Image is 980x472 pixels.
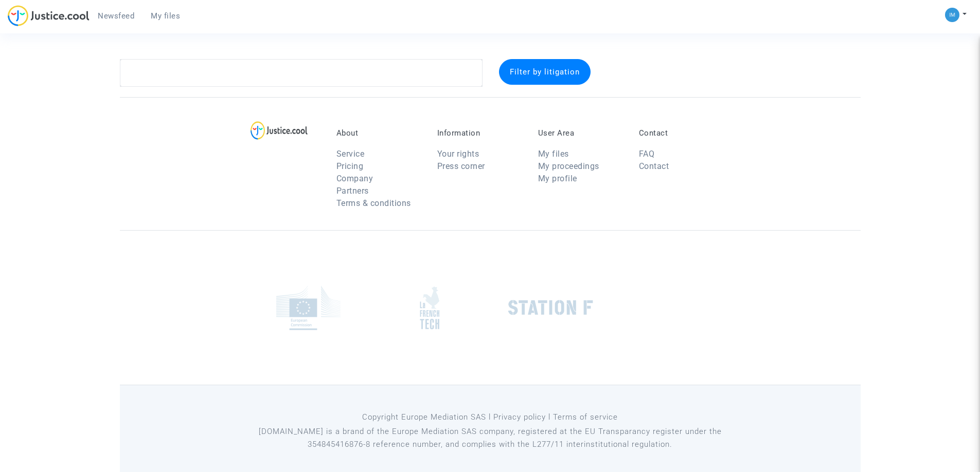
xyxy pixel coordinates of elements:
span: Newsfeed [98,11,134,21]
p: User Area [538,128,623,138]
img: jc-logo.svg [8,5,90,26]
span: Filter by litigation [510,67,580,77]
p: Information [437,128,523,138]
p: Copyright Europe Mediation SAS l Privacy policy l Terms of service [256,411,724,424]
a: My files [538,149,569,159]
a: Your rights [437,149,479,159]
a: Partners [336,186,369,196]
p: [DOMAIN_NAME] is a brand of the Europe Mediation SAS company, registered at the EU Transparancy r... [256,425,724,451]
a: My files [142,8,188,24]
p: Contact [639,128,724,138]
a: Terms & conditions [336,198,411,208]
a: Contact [639,161,669,171]
a: FAQ [639,149,655,159]
a: Press corner [437,161,485,171]
img: french_tech.png [420,286,439,330]
img: logo-lg.svg [251,121,308,140]
img: stationf.png [508,300,593,315]
a: Service [336,149,365,159]
img: europe_commision.png [276,286,341,330]
a: Newsfeed [90,8,142,24]
img: a105443982b9e25553e3eed4c9f672e7 [945,8,959,22]
a: My proceedings [538,161,599,171]
a: My profile [538,174,577,183]
p: About [336,128,422,138]
span: My files [151,11,180,21]
a: Company [336,174,373,183]
a: Pricing [336,161,364,171]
